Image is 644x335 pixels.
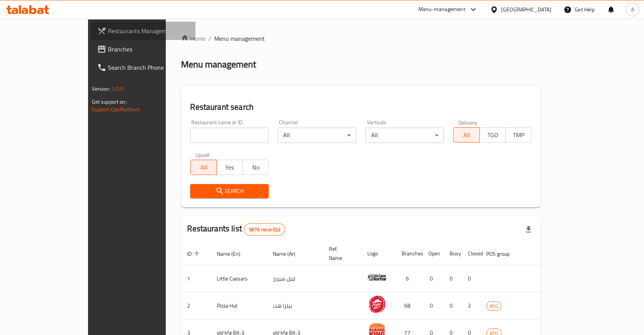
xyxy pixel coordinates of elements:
span: TMP [509,130,529,141]
input: Search for restaurant name or ID.. [190,128,269,143]
span: A [631,5,634,14]
span: KFG [487,302,501,311]
span: All [457,130,476,141]
span: Name (En) [217,249,250,258]
span: 1.0.0 [112,84,123,94]
td: 68 [396,292,422,319]
span: 9876 record(s) [244,226,285,233]
button: Yes [216,160,243,175]
th: Open [422,242,444,265]
span: Yes [220,162,240,173]
button: All [453,127,479,143]
span: Menu management [214,34,265,43]
td: 0 [444,292,462,319]
th: Branches [396,242,422,265]
span: Name (Ar) [273,249,305,258]
td: 0 [422,265,444,292]
a: Search Branch Phone [91,58,195,77]
th: Logo [361,242,396,265]
label: Upsell [195,152,210,157]
li: / [208,34,211,43]
h2: Restaurants list [187,223,285,236]
td: 0 [462,265,480,292]
img: Pizza Hut [367,295,386,314]
td: 2 [181,292,211,319]
label: Delivery [458,120,477,125]
td: Pizza Hut [211,292,267,319]
span: ID [187,249,202,258]
td: 0 [422,292,444,319]
button: TMP [505,127,532,143]
a: Branches [91,40,195,58]
span: Ref. Name [329,244,352,263]
button: TGO [479,127,506,143]
td: 6 [396,265,422,292]
div: Total records count [244,223,285,236]
span: All [194,162,213,173]
span: Search Branch Phone [108,63,189,72]
button: Search [190,184,269,198]
div: Export file [519,220,538,239]
h2: Restaurant search [190,101,532,113]
img: Little Caesars [367,268,386,287]
td: بيتزا هت [267,292,323,319]
span: Get support on: [92,97,127,107]
button: All [190,160,216,175]
button: No [242,160,269,175]
a: Support.OpsPlatform [92,104,140,114]
nav: breadcrumb [181,34,541,43]
span: Branches [108,45,189,54]
div: Menu-management [418,5,465,14]
h2: Menu management [181,58,256,71]
span: TGO [483,130,503,141]
span: Restaurants Management [108,26,189,35]
div: All [365,128,444,143]
td: 0 [444,265,462,292]
span: Version: [92,84,111,94]
span: Search [196,186,263,196]
span: No [246,162,266,173]
th: Busy [444,242,462,265]
th: Closed [462,242,480,265]
span: POS group [486,249,519,258]
td: ليتل سيزرز [267,265,323,292]
a: Restaurants Management [91,22,195,40]
div: All [278,128,356,143]
div: [GEOGRAPHIC_DATA] [501,5,551,14]
td: 2 [462,292,480,319]
td: 1 [181,265,211,292]
td: Little Caesars [211,265,267,292]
